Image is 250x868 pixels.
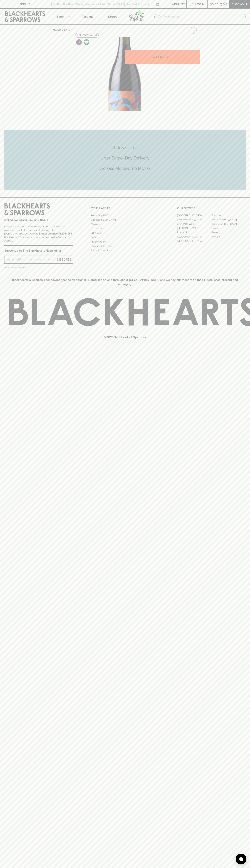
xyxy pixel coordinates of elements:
a: Fitzroy [211,226,246,230]
a: Contact Us [91,226,159,231]
input: e.g. jane@blackheartsandsparrows.com.au [7,257,55,262]
p: Wishlist [172,2,185,6]
img: 40750.png [50,37,200,111]
a: Braddon [211,213,246,218]
h5: Uber Same-Day Delivery [4,155,246,161]
button: Add to wishlist [75,33,99,38]
a: Prahran [211,235,246,239]
a: Privacy Policy [91,240,159,244]
a: Business & Bulk Gifting [91,218,159,222]
div: Call to action block [4,130,246,190]
p: OTHER AREAS [91,206,159,210]
button: Shop [50,9,75,24]
p: Tastings [82,14,93,19]
p: $0.00 [210,2,218,6]
a: Stores [100,9,125,24]
p: Stores [108,14,117,19]
a: [GEOGRAPHIC_DATA] [211,222,246,226]
a: Some may call it natural, others minimum intervention, either way, it’s hands off & maybe even a ... [75,38,83,46]
button: SUBSCRIBE [55,256,73,263]
h5: Across Melbourne Metro [4,165,246,171]
a: Brunswick West [177,222,211,226]
a: Careers [91,222,159,226]
a: [GEOGRAPHIC_DATA] [177,239,211,243]
a: Shipping Information [91,244,159,248]
p: Login [195,2,204,6]
p: Shop [56,14,64,19]
a: [GEOGRAPHIC_DATA] [177,213,211,218]
p: FIND US [19,2,31,6]
p: OUR STORES [177,206,246,210]
a: [GEOGRAPHIC_DATA] [177,235,211,239]
a: Gift Cards [91,231,159,235]
img: bubble-icon [239,857,243,861]
a: FAQ's [91,235,159,240]
p: Checkout [231,2,247,6]
button: ADD TO CART [125,50,200,64]
a: [GEOGRAPHIC_DATA] [177,218,211,222]
p: ADD TO CART [153,55,172,59]
p: Blackhearts & Sparrows acknowledges the traditional Custodians of land throughout [GEOGRAPHIC_DAT... [7,278,243,286]
img: Vegan [84,39,89,45]
p: We will never spam you [4,266,73,269]
input: Try "Pinot noir" [163,14,243,20]
p: Sibling owned and run since [DATE] [4,218,73,222]
a: Terms & Conditions [91,248,159,253]
a: Tastings [75,9,100,24]
a: SHOP [64,28,72,31]
a: Bottle Drop FAQ's [91,213,159,218]
p: SUBSCRIBE [56,257,71,262]
a: [PERSON_NAME] [177,226,211,230]
p: It is against the law to sell or supply alcohol to, or to obtain alcohol on behalf of a person un... [4,225,73,243]
a: Made without the use of any animal products. [83,38,90,46]
a: [GEOGRAPHIC_DATA] [211,218,246,222]
p: 0 [224,3,226,5]
a: Geelong [211,230,246,235]
button: Add to wishlist [188,26,198,35]
p: Subscribe to The Blackhearts Newsletter [4,248,73,253]
img: Lo-Fi [76,39,82,45]
h5: Click & Collect [4,145,246,151]
a: Fitzroy North [177,230,211,235]
strong: Liquor License #32064953 [39,232,72,235]
a: HOME [53,28,61,31]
